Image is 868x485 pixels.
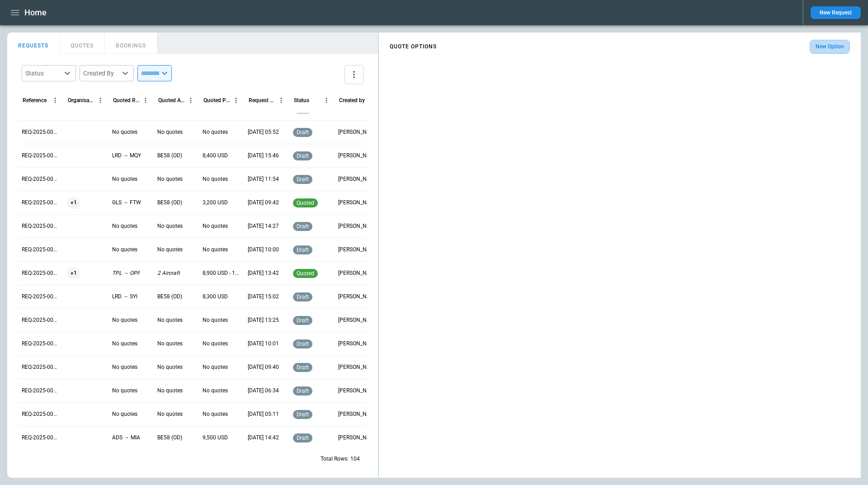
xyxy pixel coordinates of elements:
[7,33,60,54] button: REQUESTS
[248,363,279,371] p: 08/29/2025 09:40
[83,69,119,78] div: Created By
[295,129,311,136] span: draft
[338,410,376,418] p: George O'Bryan
[811,6,861,19] button: New Request
[203,175,228,183] p: No quotes
[295,247,311,253] span: draft
[248,434,279,442] p: 08/26/2025 14:42
[22,316,60,324] p: REQ-2025-000266
[321,94,332,106] button: Status column menu
[203,97,230,104] div: Quoted Price
[295,270,316,277] span: quoted
[140,94,151,106] button: Quoted Route column menu
[203,316,228,324] p: No quotes
[112,387,137,395] p: No quotes
[366,94,377,106] button: Created by column menu
[23,97,47,104] div: Reference
[203,363,228,371] p: No quotes
[22,246,60,254] p: REQ-2025-000269
[112,293,137,301] p: LRD → SYI
[22,152,60,160] p: REQ-2025-000273
[112,199,141,207] p: GLS → FTW
[112,363,137,371] p: No quotes
[157,340,183,348] p: No quotes
[112,340,137,348] p: No quotes
[248,128,279,136] p: 09/12/2025 05:52
[338,340,376,348] p: George O'Bryan
[203,387,228,395] p: No quotes
[248,152,279,160] p: 09/11/2025 15:46
[112,316,137,324] p: No quotes
[295,388,311,394] span: draft
[248,175,279,183] p: 09/11/2025 11:54
[22,199,60,207] p: REQ-2025-000271
[112,246,137,254] p: No quotes
[24,7,47,18] h1: Home
[295,200,316,206] span: quoted
[112,222,137,230] p: No quotes
[157,387,183,395] p: No quotes
[294,97,309,104] div: Status
[22,410,60,418] p: REQ-2025-000262
[22,363,60,371] p: REQ-2025-000264
[248,269,279,277] p: 09/04/2025 13:42
[295,294,311,300] span: draft
[157,175,183,183] p: No quotes
[68,97,94,104] div: Organisation
[350,455,360,463] p: 104
[248,222,279,230] p: 09/08/2025 14:27
[157,293,182,301] p: BE58 (OD)
[295,153,311,159] span: draft
[203,293,228,301] p: 8,300 USD
[203,246,228,254] p: No quotes
[203,269,241,277] p: 8,900 USD - 10,200 USD
[112,175,137,183] p: No quotes
[22,128,60,136] p: REQ-2025-000274
[67,191,80,214] span: +1
[22,269,60,277] p: REQ-2025-000268
[22,340,60,348] p: REQ-2025-000265
[249,97,275,104] div: Request Created At (UTC-05:00)
[203,340,228,348] p: No quotes
[248,293,279,301] p: 09/03/2025 15:02
[157,363,183,371] p: No quotes
[203,222,228,230] p: No quotes
[22,222,60,230] p: REQ-2025-000270
[203,410,228,418] p: No quotes
[338,434,376,442] p: Allen Maki
[321,455,349,463] p: Total Rows:
[295,435,311,441] span: draft
[338,246,376,254] p: Ben Gundermann
[157,316,183,324] p: No quotes
[248,340,279,348] p: 09/03/2025 10:01
[248,246,279,254] p: 09/05/2025 10:00
[203,152,228,160] p: 8,400 USD
[338,293,376,301] p: Allen Maki
[105,33,157,54] button: BOOKINGS
[157,199,182,207] p: BE58 (OD)
[112,410,137,418] p: No quotes
[185,94,197,106] button: Quoted Aircraft column menu
[344,65,363,84] button: more
[157,269,180,277] p: 2 Aircraft
[49,94,61,106] button: Reference column menu
[22,387,60,395] p: REQ-2025-000263
[338,175,376,183] p: George O'Bryan
[158,97,185,104] div: Quoted Aircraft
[60,33,105,54] button: QUOTES
[112,434,140,442] p: ADS → MIA
[338,387,376,395] p: George O'Bryan
[339,97,365,104] div: Created by
[338,269,376,277] p: Ben Gundermann
[157,222,183,230] p: No quotes
[248,410,279,418] p: 08/27/2025 05:11
[22,293,60,301] p: REQ-2025-000267
[94,94,106,106] button: Organisation column menu
[113,97,140,104] div: Quoted Route
[338,363,376,371] p: George O'Bryan
[112,152,141,160] p: LRD → MQY
[338,152,376,160] p: Allen Maki
[338,128,376,136] p: Cady Howell
[338,199,376,207] p: George O'Bryan
[810,40,850,54] button: New Option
